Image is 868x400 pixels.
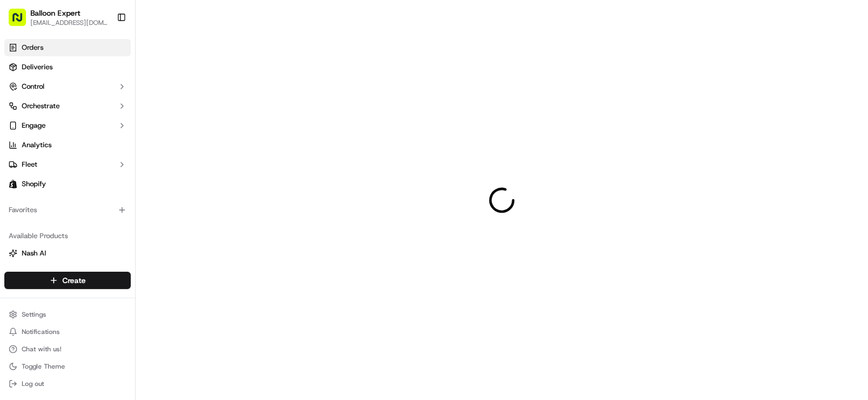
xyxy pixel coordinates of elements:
[4,201,131,219] div: Favorites
[22,140,52,150] span: Analytics
[9,248,126,258] a: Nash AI
[4,245,131,262] button: Nash AI
[4,39,131,56] a: Orders
[22,179,46,189] span: Shopify
[62,275,86,286] span: Create
[22,62,53,72] span: Deliveries
[4,324,131,339] button: Notifications
[4,4,112,30] button: Balloon Expert[EMAIL_ADDRESS][DOMAIN_NAME]
[4,175,131,193] a: Shopify
[30,8,80,18] button: Balloon Expert
[22,160,37,169] span: Fleet
[9,180,17,188] img: Shopify logo
[22,101,60,111] span: Orchestrate
[22,121,46,130] span: Engage
[4,359,131,374] button: Toggle Theme
[22,362,65,371] span: Toggle Theme
[4,136,131,154] a: Analytics
[4,272,131,289] button: Create
[22,43,43,53] span: Orders
[4,78,131,95] button: Control
[4,227,131,245] div: Available Products
[4,97,131,115] button: Orchestrate
[4,156,131,173] button: Fleet
[22,327,60,336] span: Notifications
[22,345,61,353] span: Chat with us!
[30,18,108,27] button: [EMAIL_ADDRESS][DOMAIN_NAME]
[4,307,131,322] button: Settings
[4,117,131,134] button: Engage
[22,248,46,258] span: Nash AI
[4,342,131,357] button: Chat with us!
[4,58,131,76] a: Deliveries
[4,376,131,391] button: Log out
[22,82,44,91] span: Control
[22,310,46,319] span: Settings
[22,379,44,388] span: Log out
